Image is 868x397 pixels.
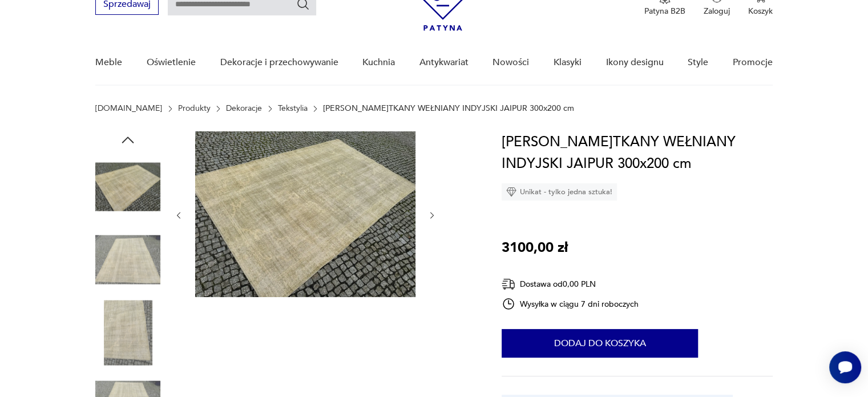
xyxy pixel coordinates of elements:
img: Zdjęcie produktu DYWAN R.TKANY WEŁNIANY INDYJSKI JAIPUR 300x200 cm [195,131,415,297]
p: Koszyk [748,6,773,17]
a: Meble [95,41,122,85]
a: Nowości [492,41,529,85]
iframe: Smartsupp widget button [829,351,861,383]
img: Zdjęcie produktu DYWAN R.TKANY WEŁNIANY INDYJSKI JAIPUR 300x200 cm [95,300,160,365]
a: Ikony designu [605,41,663,85]
div: Wysyłka w ciągu 7 dni roboczych [502,297,639,311]
p: Zaloguj [704,6,730,17]
div: Unikat - tylko jedna sztuka! [502,183,617,200]
p: Patyna B2B [644,6,685,17]
p: [PERSON_NAME]TKANY WEŁNIANY INDYJSKI JAIPUR 300x200 cm [323,104,574,113]
a: Style [688,41,708,85]
img: Ikona dostawy [502,277,515,291]
a: Kuchnia [362,41,395,85]
a: [DOMAIN_NAME] [95,104,162,113]
a: Klasyki [554,41,582,85]
div: Dostawa od 0,00 PLN [502,277,639,291]
a: Promocje [733,41,773,85]
a: Oświetlenie [147,41,196,85]
img: Zdjęcie produktu DYWAN R.TKANY WEŁNIANY INDYJSKI JAIPUR 300x200 cm [95,227,160,292]
h1: [PERSON_NAME]TKANY WEŁNIANY INDYJSKI JAIPUR 300x200 cm [502,131,773,175]
img: Zdjęcie produktu DYWAN R.TKANY WEŁNIANY INDYJSKI JAIPUR 300x200 cm [95,154,160,219]
a: Sprzedawaj [95,1,159,9]
a: Dekoracje i przechowywanie [220,41,338,85]
button: Dodaj do koszyka [502,329,698,358]
a: Antykwariat [419,41,469,85]
a: Dekoracje [226,104,262,113]
p: 3100,00 zł [502,237,568,259]
a: Tekstylia [278,104,308,113]
a: Produkty [178,104,211,113]
img: Ikona diamentu [506,187,516,197]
